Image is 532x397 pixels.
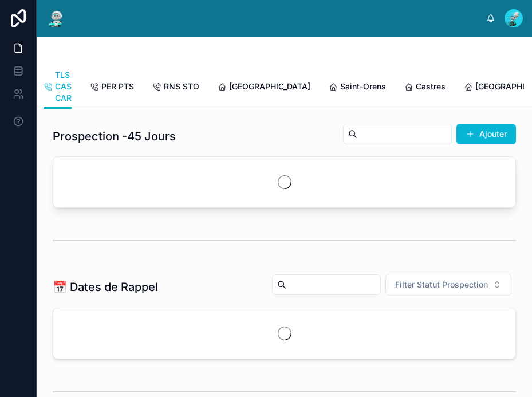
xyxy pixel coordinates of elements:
a: RNS STO [152,76,199,99]
button: Ajouter [456,124,516,144]
span: Saint-Orens [340,81,386,92]
span: Castres [416,81,446,92]
a: [GEOGRAPHIC_DATA] [218,76,310,99]
span: Filter Statut Prospection [395,279,488,290]
h1: 📅 Dates de Rappel [53,279,158,295]
img: App logo [46,9,66,27]
a: TLS CAS CAR [44,65,72,109]
div: scrollable content [76,16,486,21]
a: PER PTS [90,76,134,99]
span: [GEOGRAPHIC_DATA] [229,81,310,92]
span: RNS STO [164,81,199,92]
span: TLS CAS CAR [55,69,72,104]
button: Select Button [385,274,511,296]
a: Castres [404,76,446,99]
span: PER PTS [101,81,134,92]
h1: Prospection -45 Jours [53,128,176,144]
a: Saint-Orens [329,76,386,99]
